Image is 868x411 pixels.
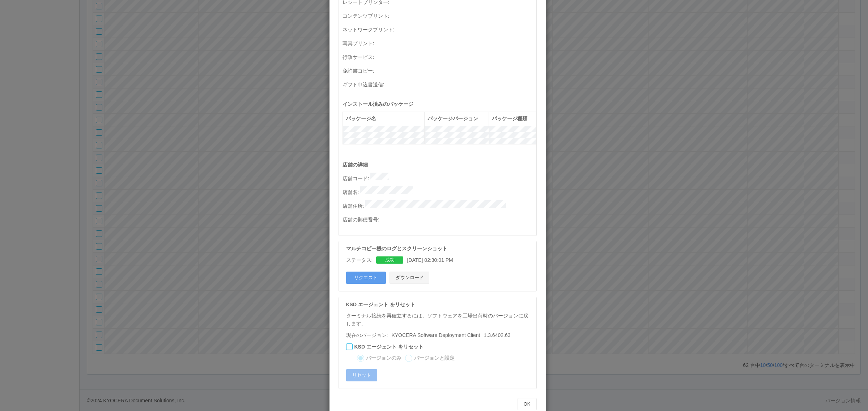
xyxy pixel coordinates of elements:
[342,24,536,34] p: ネットワークプリント :
[342,173,536,183] p: 店舗コード :
[346,301,533,308] p: KSD エージェント をリセット
[414,354,455,362] label: バージョンと設定
[346,245,533,252] p: マルチコピー機のログとスクリーンショット
[346,272,386,284] button: リクエスト
[342,214,536,224] p: 店舗の郵便番号 :
[342,200,536,210] p: 店舗住所 :
[346,369,377,381] button: リセット
[518,398,537,410] button: OK
[342,51,536,61] p: 行政サービス :
[346,256,533,264] div: [DATE] 02:30:01 PM
[390,272,429,284] button: ダウンロード
[342,10,536,20] p: コンテンツプリント :
[427,115,486,122] div: パッケージバージョン
[492,115,533,122] div: パッケージ種類
[346,312,533,328] p: ターミナル接続を再確立するには、ソフトウェアを工場出荷時のバージョンに戻します。
[346,256,373,264] p: ステータス:
[388,332,510,338] span: 1.3.6402.63
[342,161,536,169] p: 店舗の詳細
[366,354,401,362] label: バージョンのみ
[342,38,536,48] p: 写真プリント :
[354,343,424,351] label: KSD エージェント をリセット
[346,332,533,339] p: 現在のバージョン:
[342,65,536,75] p: 免許書コピー :
[346,115,421,122] div: パッケージ名
[391,332,480,338] span: KYOCERA Software Deployment Client
[342,100,536,108] p: インストール済みのパッケージ
[342,186,536,196] p: 店舗名 :
[342,79,536,89] p: ギフト申込書送信 :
